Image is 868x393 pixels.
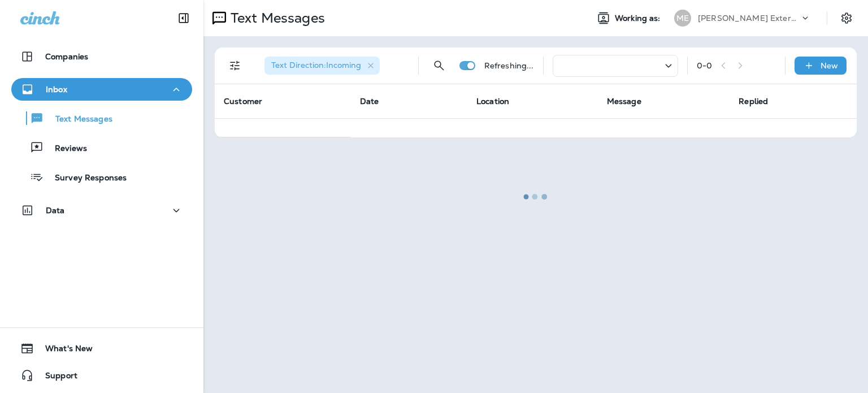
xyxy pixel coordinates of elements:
button: Inbox [11,78,192,101]
button: Reviews [11,136,192,159]
p: Data [46,206,65,215]
button: Text Messages [11,106,192,130]
button: What's New [11,337,192,360]
p: Companies [45,52,88,61]
button: Survey Responses [11,165,192,189]
button: Collapse Sidebar [168,7,199,29]
p: Text Messages [44,114,112,125]
p: New [821,61,838,70]
span: Support [34,371,77,385]
p: Reviews [44,144,87,154]
p: Survey Responses [44,173,127,184]
span: What's New [34,344,93,357]
button: Companies [11,45,192,68]
button: Data [11,199,192,222]
button: Support [11,364,192,387]
p: Inbox [46,85,67,94]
